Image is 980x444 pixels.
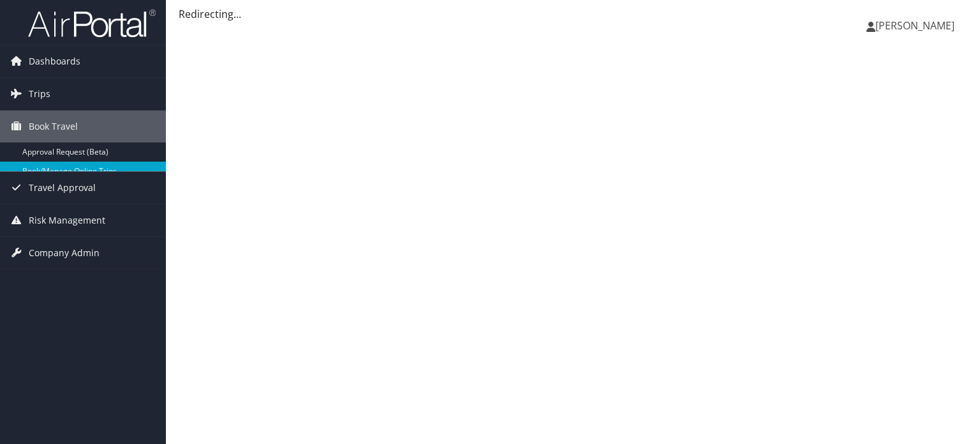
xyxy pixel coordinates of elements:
[29,172,96,204] span: Travel Approval
[29,204,105,236] span: Risk Management
[28,8,156,38] img: airportal-logo.png
[179,6,967,22] div: Redirecting...
[29,237,100,269] span: Company Admin
[875,19,954,33] span: [PERSON_NAME]
[29,45,80,77] span: Dashboards
[29,78,50,110] span: Trips
[29,111,78,142] span: Book Travel
[866,6,967,45] a: [PERSON_NAME]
